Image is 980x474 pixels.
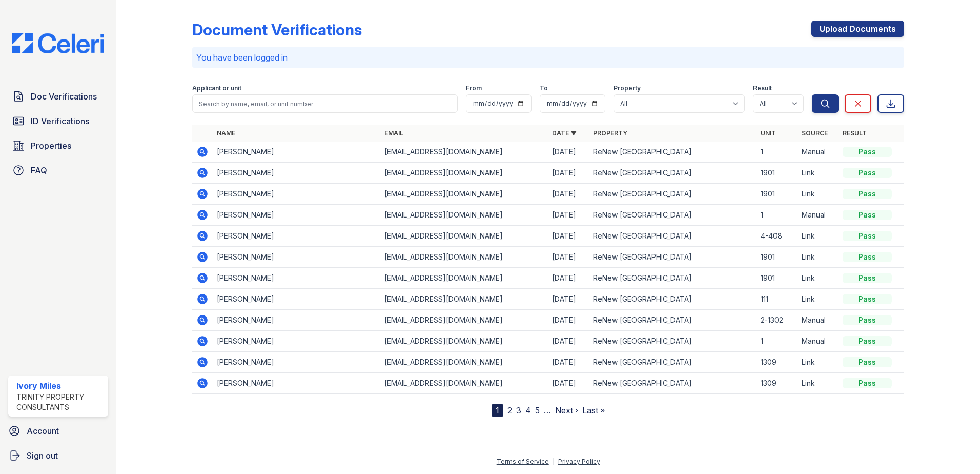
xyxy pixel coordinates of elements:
div: Pass [843,357,892,367]
td: [PERSON_NAME] [213,142,380,163]
td: [DATE] [548,226,589,247]
td: [PERSON_NAME] [213,331,380,352]
td: 1901 [757,163,798,184]
td: [EMAIL_ADDRESS][DOMAIN_NAME] [380,247,548,268]
a: 5 [535,405,540,416]
td: [DATE] [548,205,589,226]
td: [EMAIL_ADDRESS][DOMAIN_NAME] [380,163,548,184]
td: 1309 [757,352,798,373]
a: Account [4,421,112,441]
td: [PERSON_NAME] [213,205,380,226]
td: [EMAIL_ADDRESS][DOMAIN_NAME] [380,373,548,394]
div: Ivory Miles [16,380,104,392]
td: Link [798,184,839,205]
td: ReNew [GEOGRAPHIC_DATA] [589,331,757,352]
td: [EMAIL_ADDRESS][DOMAIN_NAME] [380,142,548,163]
a: Property [593,129,627,137]
td: ReNew [GEOGRAPHIC_DATA] [589,247,757,268]
a: Date ▼ [552,129,577,137]
div: Pass [843,189,892,199]
a: Terms of Service [497,458,549,465]
td: [EMAIL_ADDRESS][DOMAIN_NAME] [380,184,548,205]
a: Email [384,129,403,137]
td: 111 [757,289,798,310]
span: Properties [31,140,71,152]
span: Account [27,425,59,437]
td: Link [798,352,839,373]
td: ReNew [GEOGRAPHIC_DATA] [589,142,757,163]
label: Result [753,84,772,92]
span: Sign out [27,449,58,462]
td: [PERSON_NAME] [213,184,380,205]
td: 1 [757,142,798,163]
td: Manual [798,205,839,226]
div: Pass [843,294,892,304]
td: ReNew [GEOGRAPHIC_DATA] [589,310,757,331]
div: Pass [843,210,892,220]
td: Link [798,373,839,394]
span: FAQ [31,164,47,176]
td: ReNew [GEOGRAPHIC_DATA] [589,184,757,205]
div: Pass [843,315,892,325]
td: Link [798,226,839,247]
td: 1901 [757,268,798,289]
span: Doc Verifications [31,90,97,103]
td: Manual [798,331,839,352]
a: Name [217,129,235,137]
td: [PERSON_NAME] [213,247,380,268]
td: ReNew [GEOGRAPHIC_DATA] [589,289,757,310]
td: Manual [798,310,839,331]
a: Source [802,129,828,137]
td: [PERSON_NAME] [213,289,380,310]
div: Pass [843,378,892,388]
td: ReNew [GEOGRAPHIC_DATA] [589,373,757,394]
a: 4 [525,405,531,416]
label: Property [614,84,641,92]
td: Link [798,247,839,268]
td: [EMAIL_ADDRESS][DOMAIN_NAME] [380,205,548,226]
a: Sign out [4,445,112,466]
a: Properties [8,135,108,156]
td: 1309 [757,373,798,394]
a: 2 [507,405,512,416]
td: Link [798,289,839,310]
div: Pass [843,147,892,157]
td: [PERSON_NAME] [213,310,380,331]
td: [DATE] [548,352,589,373]
td: Link [798,268,839,289]
td: [EMAIL_ADDRESS][DOMAIN_NAME] [380,226,548,247]
td: 2-1302 [757,310,798,331]
a: Next › [555,405,578,416]
td: ReNew [GEOGRAPHIC_DATA] [589,163,757,184]
td: [PERSON_NAME] [213,352,380,373]
td: 1 [757,331,798,352]
td: [DATE] [548,310,589,331]
div: | [553,458,555,465]
td: [PERSON_NAME] [213,226,380,247]
a: ID Verifications [8,111,108,131]
td: [DATE] [548,142,589,163]
div: Pass [843,252,892,262]
td: ReNew [GEOGRAPHIC_DATA] [589,352,757,373]
a: Privacy Policy [558,458,600,465]
td: [EMAIL_ADDRESS][DOMAIN_NAME] [380,310,548,331]
td: [DATE] [548,163,589,184]
span: … [544,404,551,417]
td: ReNew [GEOGRAPHIC_DATA] [589,226,757,247]
td: 1901 [757,247,798,268]
label: Applicant or unit [192,84,241,92]
div: Pass [843,168,892,178]
td: [DATE] [548,331,589,352]
td: [EMAIL_ADDRESS][DOMAIN_NAME] [380,331,548,352]
label: From [466,84,482,92]
label: To [540,84,548,92]
p: You have been logged in [196,51,900,64]
td: ReNew [GEOGRAPHIC_DATA] [589,268,757,289]
td: [PERSON_NAME] [213,163,380,184]
td: [DATE] [548,373,589,394]
td: [PERSON_NAME] [213,373,380,394]
td: Manual [798,142,839,163]
a: Upload Documents [811,21,904,37]
input: Search by name, email, or unit number [192,94,458,113]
